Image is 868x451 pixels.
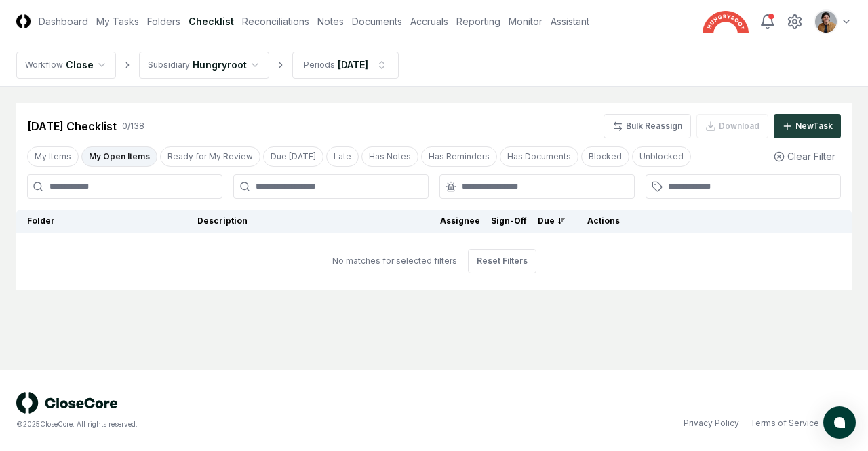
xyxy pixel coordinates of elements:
div: Actions [576,215,841,227]
button: Due Today [263,146,323,167]
a: Reconciliations [242,14,309,28]
a: Monitor [509,14,542,28]
th: Sign-Off [486,210,532,233]
button: Reset Filters [468,249,536,273]
button: Has Reminders [421,146,497,167]
button: Unblocked [632,146,691,167]
button: NewTask [774,114,841,138]
img: logo [16,392,118,414]
div: New Task [795,120,833,132]
button: My Open Items [81,146,157,167]
div: No matches for selected filters [332,255,457,267]
a: Reporting [456,14,500,28]
a: My Tasks [96,14,139,28]
th: Assignee [435,210,486,233]
a: Terms of Service [750,417,819,429]
a: Checklist [189,14,234,28]
button: Has Documents [500,146,578,167]
img: ACg8ocIj8Ed1971QfF93IUVvJX6lPm3y0CRToLvfAg4p8TYQk6NAZIo=s96-c [815,11,837,33]
a: Assistant [551,14,589,28]
button: atlas-launcher [823,406,856,439]
div: Workflow [25,59,63,71]
div: 0 / 138 [122,120,144,132]
th: Description [192,210,435,233]
a: Accruals [410,14,448,28]
button: Clear Filter [768,144,841,169]
button: Ready for My Review [160,146,260,167]
button: Has Notes [361,146,418,167]
a: Dashboard [39,14,88,28]
button: My Items [27,146,79,167]
img: Hungryroot logo [703,11,749,33]
a: Folders [147,14,180,28]
div: © 2025 CloseCore. All rights reserved. [16,419,434,429]
th: Folder [16,210,192,233]
button: Bulk Reassign [604,114,691,138]
nav: breadcrumb [16,52,399,79]
div: Subsidiary [148,59,190,71]
img: Logo [16,14,31,28]
button: Blocked [581,146,629,167]
div: Periods [304,59,335,71]
a: Privacy Policy [684,417,739,429]
div: Due [538,215,566,227]
button: Periods[DATE] [292,52,399,79]
button: Late [326,146,359,167]
a: Documents [352,14,402,28]
div: [DATE] [338,58,368,72]
a: Notes [317,14,344,28]
div: [DATE] Checklist [27,118,117,134]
